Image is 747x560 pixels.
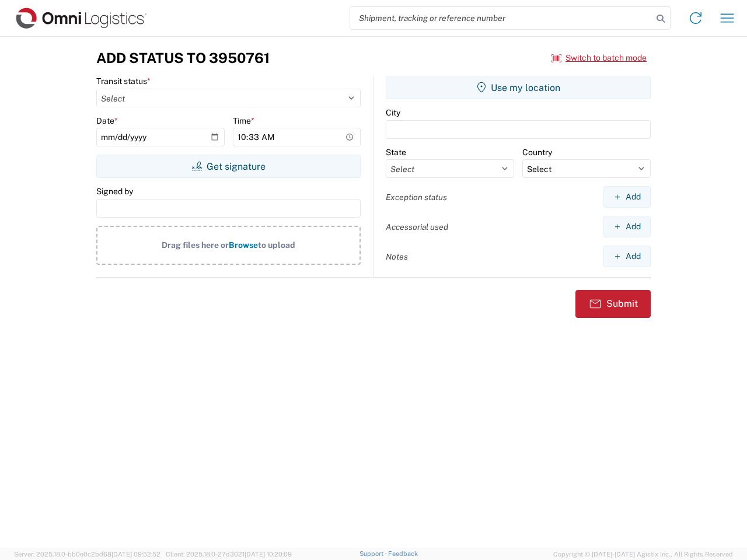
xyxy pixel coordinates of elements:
[162,240,229,250] span: Drag files here or
[96,50,270,66] h3: Add Status to 3950761
[229,240,258,250] span: Browse
[386,107,400,118] label: City
[350,7,652,29] input: Shipment, tracking or reference number
[603,186,651,208] button: Add
[386,147,406,157] label: State
[258,240,295,250] span: to upload
[96,116,118,126] label: Date
[603,246,651,267] button: Add
[386,251,408,262] label: Notes
[575,290,651,318] button: Submit
[386,222,448,232] label: Accessorial used
[96,186,133,197] label: Signed by
[522,147,552,157] label: Country
[233,116,254,126] label: Time
[245,551,292,558] span: [DATE] 10:20:09
[111,551,160,558] span: [DATE] 09:52:52
[166,551,292,558] span: Client: 2025.18.0-27d3021
[603,216,651,237] button: Add
[388,550,418,557] a: Feedback
[359,550,389,557] a: Support
[553,549,733,559] span: Copyright © [DATE]-[DATE] Agistix Inc., All Rights Reserved
[96,155,361,178] button: Get signature
[14,551,160,558] span: Server: 2025.18.0-bb0e0c2bd68
[551,48,647,68] button: Switch to batch mode
[386,192,447,202] label: Exception status
[96,76,151,86] label: Transit status
[386,76,651,99] button: Use my location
